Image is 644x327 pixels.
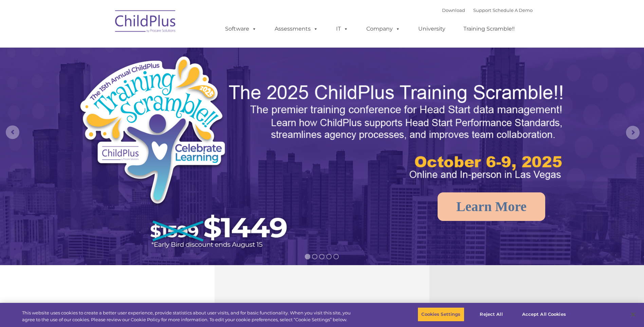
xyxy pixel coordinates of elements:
font: | [442,7,533,13]
button: Cookies Settings [418,307,464,322]
a: Schedule A Demo [493,7,533,13]
button: Close [626,307,641,322]
a: Software [218,22,263,36]
a: IT [329,22,355,36]
button: Accept All Cookies [518,307,570,322]
button: Reject All [470,307,513,322]
a: Learn More [438,192,545,221]
div: This website uses cookies to create a better user experience, provide statistics about user visit... [22,310,354,323]
a: Assessments [268,22,325,36]
a: Company [360,22,407,36]
img: ChildPlus by Procare Solutions [112,5,180,39]
a: University [411,22,452,36]
a: Download [442,7,465,13]
a: Support [473,7,491,13]
a: Training Scramble!! [457,22,521,36]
